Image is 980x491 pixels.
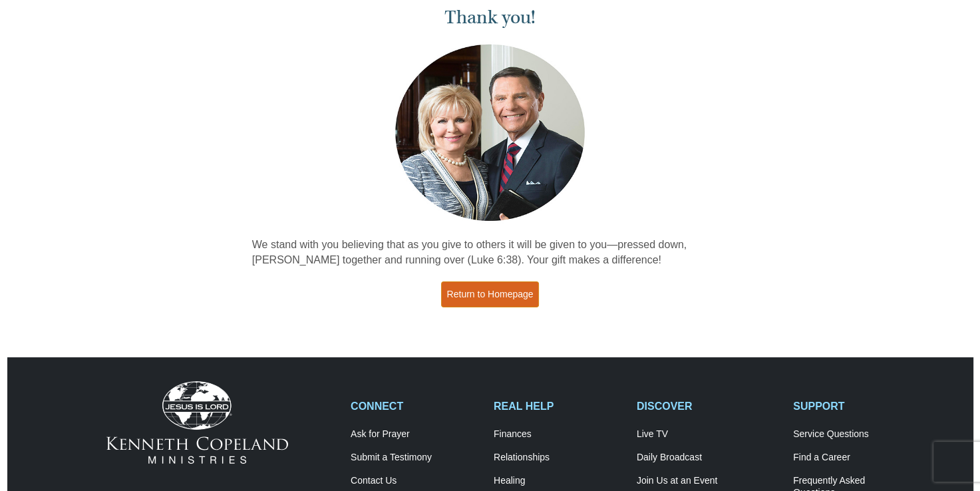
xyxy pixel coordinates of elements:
a: Service Questions [793,428,922,440]
a: Healing [494,475,623,487]
a: Join Us at an Event [637,475,779,487]
h1: Thank you! [252,7,729,29]
h2: CONNECT [351,400,480,412]
a: Live TV [637,428,779,440]
h2: REAL HELP [494,400,623,412]
a: Relationships [494,452,623,464]
img: Kenneth Copeland Ministries [106,381,288,464]
a: Return to Homepage [441,281,540,307]
a: Submit a Testimony [351,452,480,464]
a: Find a Career [793,452,922,464]
a: Finances [494,428,623,440]
a: Daily Broadcast [637,452,779,464]
a: Contact Us [351,475,480,487]
h2: DISCOVER [637,400,779,412]
h2: SUPPORT [793,400,922,412]
a: Ask for Prayer [351,428,480,440]
p: We stand with you believing that as you give to others it will be given to you—pressed down, [PER... [252,238,729,268]
img: Kenneth and Gloria [392,41,588,224]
